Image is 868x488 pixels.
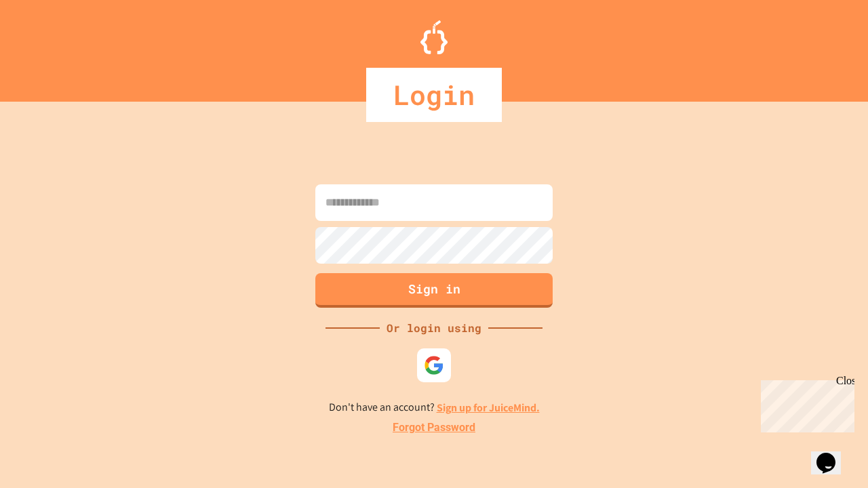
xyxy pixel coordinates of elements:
a: Sign up for JuiceMind. [437,401,540,415]
div: Chat with us now!Close [5,5,94,86]
a: Forgot Password [393,420,475,436]
iframe: chat widget [811,434,854,474]
button: Sign in [315,273,553,308]
iframe: chat widget [755,375,854,432]
img: Logo.svg [420,20,448,54]
img: google-icon.svg [424,355,444,375]
p: Don't have an account? [329,399,540,416]
div: Or login using [380,320,488,336]
div: Login [366,68,502,122]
